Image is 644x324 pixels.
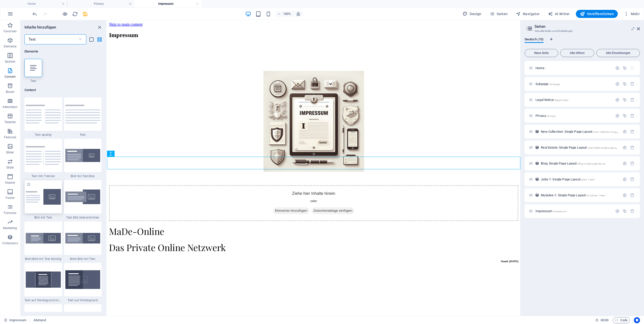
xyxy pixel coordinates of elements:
[5,75,16,79] p: Content
[24,87,101,93] h6: Content
[622,10,642,18] button: Mehr
[534,98,613,101] div: Legal Notice/legal-notice
[630,145,634,150] div: Entfernen
[623,114,627,118] div: Duplizieren
[24,79,42,83] span: Text
[630,66,634,70] div: Die Startseite kann nicht gelöscht werden
[630,82,634,86] div: Entfernen
[535,98,568,102] span: Legal Notice
[24,139,62,178] div: Text mit Trenner
[577,162,605,165] span: /blog-single-page-layout
[535,209,567,213] span: Klick, um Seite zu öffnen
[516,11,540,16] span: Navigator
[62,11,68,17] button: Klicke hier, um den Vorschau-Modus zu verlassen
[463,11,481,16] span: Design
[32,11,38,17] i: Rückgängig: Element hinzufügen (Strg+Z)
[26,189,61,205] img: text-with-image-v4.svg
[5,181,15,185] p: Header
[630,114,634,118] div: Entfernen
[65,233,100,244] img: wide-image-with-text.svg
[525,37,640,47] div: Sprachen-Tabs
[553,210,567,213] span: /impressum
[541,193,605,197] span: Modules-1: Single Page Layout
[24,59,42,83] div: Text
[490,11,508,16] span: Seiten
[548,11,570,16] span: AI Writer
[64,215,102,220] span: Text Bild überschnitten
[623,129,627,134] div: Einstellungen
[65,270,100,289] img: text-on-bacground.svg
[535,114,556,118] span: Privacy
[534,82,613,86] div: Subpage/subpage
[630,209,634,213] div: Entfernen
[64,222,102,261] div: Breit-Bild mit Text
[64,133,102,137] span: Text
[64,180,102,220] div: Text Bild überschnitten
[82,11,88,17] i: Save (Ctrl+S)
[541,146,622,149] span: Klick, um Seite zu öffnen
[554,99,569,101] span: /legal-notice
[546,10,572,18] button: AI Writer
[534,66,613,70] div: Home/
[2,241,18,245] p: Collections
[72,11,78,17] button: reload
[581,178,595,181] span: /jobs-1-item
[166,187,202,194] span: Elemente hinzufügen
[82,11,88,17] button: save
[525,36,544,43] span: Deutsch (10)
[24,24,56,30] h6: Inhalte hinzufügen
[34,317,46,323] span: Klick zum Auswählen. Doppelklick zum Bearbeiten
[534,209,613,213] div: Impressum/impressum
[541,161,605,165] span: Blog: Single Page Layout
[539,178,620,181] div: Jobs-1: Single Page Layout/jobs-1-item
[26,182,31,186] span: Zu Favoriten hinzufügen
[615,66,620,70] div: Einstellungen
[630,177,634,181] div: Entfernen
[64,257,102,261] span: Breit-Bild mit Text
[3,105,17,109] p: Akkordeon
[623,98,627,102] div: Duplizieren
[576,10,618,18] button: Veröffentlichen
[525,49,558,57] button: Neue Seite
[65,190,100,204] img: text-image-overlap.svg
[601,317,608,323] span: 00 00
[3,226,17,230] p: Marketing
[623,193,627,197] div: Einstellungen
[24,133,62,137] span: Text spaltig
[587,146,622,149] span: /real-estate-single-page-layout
[547,115,556,117] span: /privacy
[535,161,539,166] div: Dieses Layout wird als Template für alle Einträge dieser Collection genutzt (z.B. ein Blog Post)....
[204,187,247,194] span: Zwischenablage einfügen
[26,272,61,287] img: text-on-background-centered.svg
[562,51,592,55] span: Alle öffnen
[4,317,26,323] a: Klick, um Auswahl aufzuheben. Doppelklick öffnet Seitenverwaltung
[24,222,62,261] div: Breit-Bild mit Text bündig
[623,209,627,213] div: Duplizieren
[64,139,102,178] div: Bild mit Text-Box
[534,29,630,33] h3: Verwalte Seiten und Einstellungen
[6,166,14,170] p: Slider
[24,180,62,220] div: Bild mit Text
[4,29,17,33] p: Favoriten
[275,11,293,17] button: 100%
[72,11,78,17] i: Seite neu laden
[67,1,134,7] h4: Privacy
[624,11,640,16] span: Mehr
[615,317,628,323] span: Code
[604,318,605,322] span: :
[623,145,627,150] div: Einstellungen
[4,120,16,124] p: Tabellen
[623,66,627,70] div: Duplizieren
[615,82,620,86] div: Einstellungen
[296,12,301,16] i: Bei Größenänderung Zoomstufe automatisch an das gewählte Gerät anpassen.
[527,51,556,55] span: Neue Seite
[24,298,62,302] span: Text auf Hintergrund mittig
[461,10,484,18] div: Design (Strg+Alt+Y)
[283,11,291,17] h6: 100%
[595,317,609,323] h6: Session-Zeit
[26,233,61,244] img: wide-image-with-text-aligned.svg
[6,150,14,154] p: Bilder
[535,82,560,86] span: Subpage
[24,257,62,261] span: Breit-Bild mit Text bündig
[623,161,627,166] div: Einstellungen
